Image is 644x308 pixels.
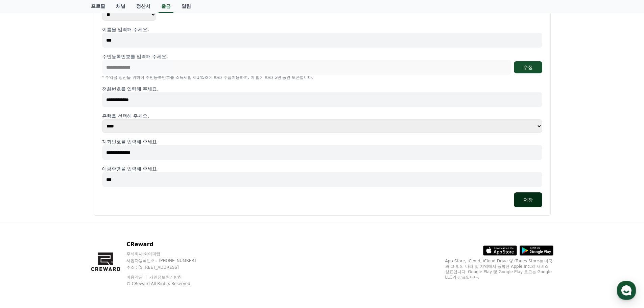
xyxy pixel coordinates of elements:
[126,281,209,286] p: © CReward All Rights Reserved.
[87,214,130,231] a: 설정
[445,258,553,280] p: App Store, iCloud, iCloud Drive 및 iTunes Store는 미국과 그 밖의 나라 및 지역에서 등록된 Apple Inc.의 서비스 상표입니다. Goo...
[149,275,182,280] a: 개인정보처리방침
[102,26,542,33] p: 이름을 입력해 주세요.
[102,113,542,119] p: 은행을 선택해 주세요.
[102,86,542,92] p: 전화번호를 입력해 주세요.
[45,214,87,231] a: 대화
[102,165,542,172] p: 예금주명을 입력해 주세요.
[102,75,542,80] p: * 수익금 정산을 위하여 주민등록번호를 소득세법 제145조에 따라 수집이용하며, 이 법에 따라 5년 동안 보관합니다.
[126,265,209,270] p: 주소 : [STREET_ADDRESS]
[126,258,209,263] p: 사업자등록번호 : [PHONE_NUMBER]
[62,225,70,230] span: 대화
[102,53,168,60] p: 주민등록번호를 입력해 주세요.
[104,224,113,230] span: 설정
[126,275,148,280] a: 이용약관
[126,240,209,248] p: CReward
[102,138,542,145] p: 계좌번호를 입력해 주세요.
[514,192,542,207] button: 저장
[2,214,45,231] a: 홈
[21,224,25,230] span: 홈
[126,251,209,257] p: 주식회사 와이피랩
[514,61,542,73] button: 수정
